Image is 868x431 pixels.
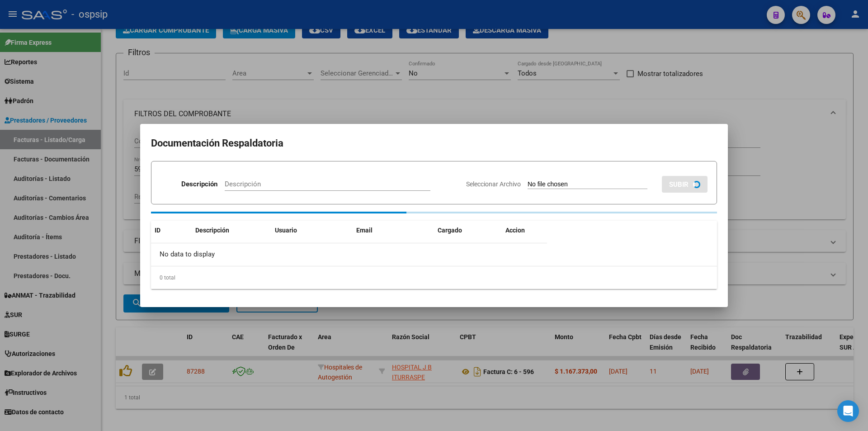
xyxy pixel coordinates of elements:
datatable-header-cell: Usuario [271,221,353,240]
datatable-header-cell: Descripción [192,221,271,240]
span: Email [356,227,373,234]
span: Accion [505,227,525,234]
p: Descripción [181,179,217,189]
span: Descripción [195,227,229,234]
datatable-header-cell: Email [353,221,434,240]
span: Cargado [438,227,462,234]
div: 0 total [151,266,717,289]
datatable-header-cell: Accion [502,221,547,240]
span: Usuario [275,227,297,234]
span: Seleccionar Archivo [466,180,521,188]
h2: Documentación Respaldatoria [151,135,717,152]
span: SUBIR [669,180,689,189]
div: No data to display [151,243,547,266]
datatable-header-cell: Cargado [434,221,502,240]
button: SUBIR [662,176,708,193]
span: ID [155,227,160,234]
datatable-header-cell: ID [151,221,192,240]
div: Open Intercom Messenger [837,400,859,422]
